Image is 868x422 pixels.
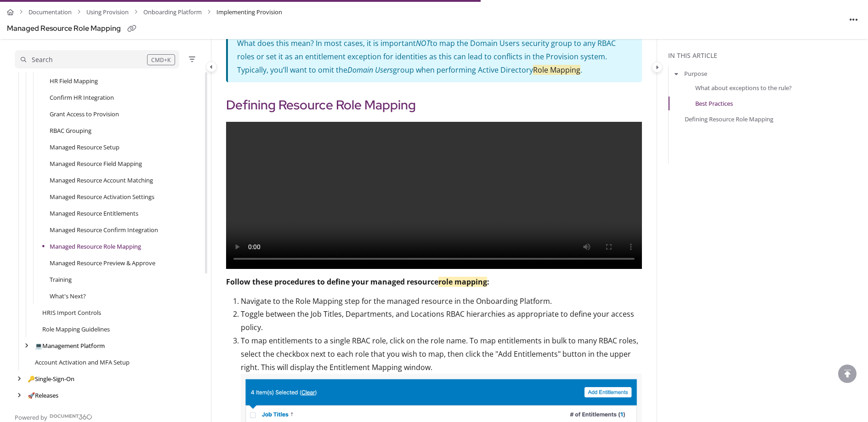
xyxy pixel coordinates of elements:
a: HRIS Import Controls [42,308,101,317]
button: Copy link of [125,22,139,36]
a: Home [7,6,14,19]
p: What does this mean? In most cases, it is important to map the Domain Users security group to any... [237,23,633,76]
img: Document360 [50,414,92,420]
a: HR Field Mapping [50,76,98,86]
p: Navigate to the Role Mapping step for the managed resource in the Onboarding Platform. [241,295,642,308]
a: Purpose [684,69,707,78]
a: Confirm HR Integration [50,93,114,102]
em: Domain Users [347,65,393,75]
button: Filter [187,54,198,65]
div: arrow [15,391,24,400]
button: Category toggle [652,62,663,73]
div: scroll to top [838,365,857,383]
a: Managed Resource Account Matching [50,176,153,185]
a: What about exceptions to the rule? [695,83,792,92]
a: Single-Sign-On [28,374,74,383]
a: Powered by Document360 - opens in a new tab [15,411,92,422]
a: Managed Resource Confirm Integration [50,225,158,234]
p: To map entitlements to a single RBAC role, click on the role name. To map entitlements in bulk to... [241,334,642,374]
span: Powered by [15,413,47,422]
div: CMD+K [147,54,175,65]
button: arrow [672,68,681,79]
a: Managed Resource Entitlements [50,209,138,218]
a: Management Platform [35,341,105,350]
span: 💻 [35,342,42,350]
a: Managed Resource Activation Settings [50,192,154,201]
a: Defining Resource Role Mapping [685,114,773,124]
div: Search [32,55,53,65]
em: NOT [416,38,430,48]
div: arrow [15,375,24,383]
a: Managed Resource Preview & Approve [50,258,155,268]
div: arrow [22,342,31,350]
mark: role mapping [438,277,487,287]
span: 🚀 [28,391,35,399]
a: Training [50,275,72,284]
a: RBAC Grouping [50,126,91,135]
a: Managed Resource Field Mapping [50,159,142,168]
a: Managed Resource Role Mapping [50,242,141,251]
span: 🔑 [28,375,35,383]
strong: Follow these procedures to define your managed resource : [226,277,489,287]
div: Managed Resource Role Mapping [7,22,121,35]
span: Implementing Provision [216,6,282,19]
button: Search [15,50,179,68]
button: Category toggle [206,61,217,72]
a: What's Next? [50,291,86,301]
a: Using Provision [86,6,129,19]
mark: Role Mapping [533,65,580,75]
p: Toggle between the Job Titles, Departments, and Locations RBAC hierarchies as appropriate to defi... [241,308,642,334]
a: Documentation [28,6,72,19]
button: Article more options [846,12,861,27]
a: Managed Resource Setup [50,143,119,152]
div: In this article [668,51,864,61]
a: Account Activation and MFA Setup [35,358,130,367]
a: Releases [28,391,58,400]
a: Onboarding Platform [143,6,202,19]
h2: Defining Resource Role Mapping [226,95,642,114]
a: Best Practices [695,99,733,108]
a: Role Mapping Guidelines [42,325,110,334]
a: Grant Access to Provision [50,109,119,119]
